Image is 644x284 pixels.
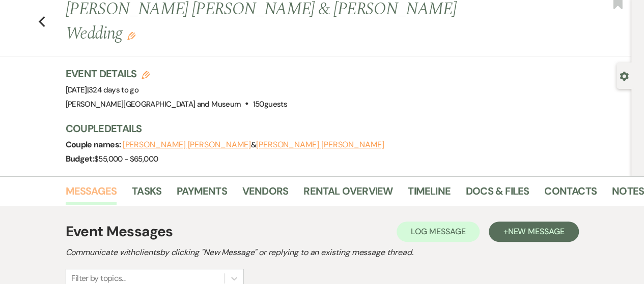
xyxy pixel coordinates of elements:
button: Edit [127,31,135,40]
button: [PERSON_NAME] [PERSON_NAME] [123,141,251,149]
span: Budget: [66,153,95,164]
button: Open lead details [620,71,629,80]
span: [PERSON_NAME][GEOGRAPHIC_DATA] and Museum [66,99,241,109]
a: Vendors [242,183,288,205]
a: Timeline [408,183,451,205]
h3: Event Details [66,67,287,81]
h3: Couple Details [66,121,622,136]
button: +New Message [489,222,578,242]
a: Docs & Files [466,183,529,205]
span: Couple names: [66,139,123,150]
span: | [87,85,138,95]
span: $55,000 - $65,000 [94,154,158,164]
span: & [123,140,384,150]
a: Payments [177,183,227,205]
span: [DATE] [66,85,139,95]
button: Log Message [397,222,480,242]
a: Notes [612,183,644,205]
button: [PERSON_NAME] [PERSON_NAME] [256,141,384,149]
a: Messages [66,183,117,205]
span: 150 guests [253,99,287,109]
a: Contacts [544,183,597,205]
h1: Event Messages [66,221,173,242]
span: New Message [508,226,564,237]
a: Tasks [132,183,161,205]
a: Rental Overview [303,183,393,205]
span: Log Message [411,226,465,237]
span: 324 days to go [89,85,138,95]
h2: Communicate with clients by clicking "New Message" or replying to an existing message thread. [66,246,579,259]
